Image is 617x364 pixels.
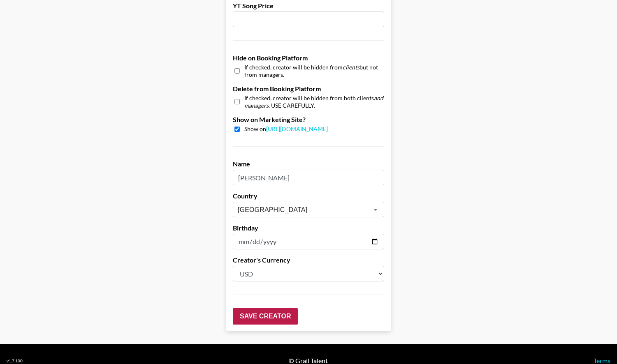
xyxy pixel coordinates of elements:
[266,125,328,132] a: [URL][DOMAIN_NAME]
[244,64,384,78] span: If checked, creator will be hidden from but not from managers.
[233,2,384,10] label: YT Song Price
[233,85,384,93] label: Delete from Booking Platform
[343,64,360,71] em: clients
[370,204,381,215] button: Open
[233,224,384,232] label: Birthday
[233,256,384,264] label: Creator's Currency
[244,94,383,109] em: and managers
[233,192,384,200] label: Country
[244,125,328,133] span: Show on
[233,115,384,124] label: Show on Marketing Site?
[7,358,23,364] div: v 1.7.100
[233,160,384,168] label: Name
[233,54,384,62] label: Hide on Booking Platform
[233,308,298,325] input: Save Creator
[244,94,384,109] span: If checked, creator will be hidden from both clients . USE CAREFULLY.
